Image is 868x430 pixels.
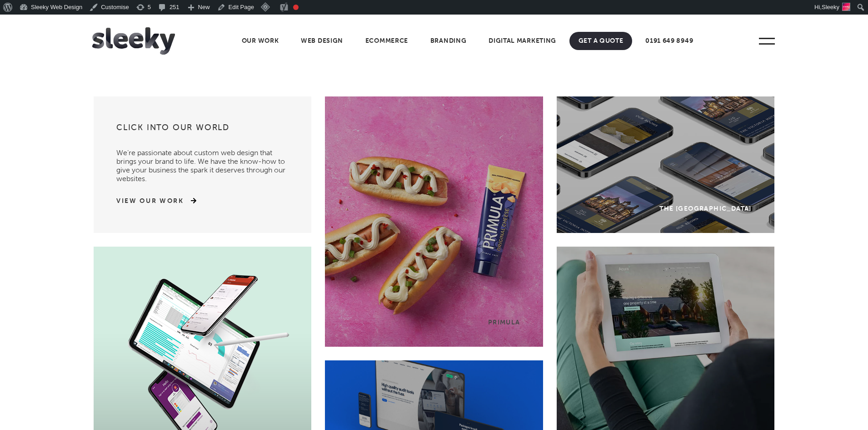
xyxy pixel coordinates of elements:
[92,27,175,55] img: Sleeky Web Design Newcastle
[557,96,774,233] a: The [GEOGRAPHIC_DATA]
[184,197,196,204] img: arrow
[488,319,520,326] div: Primula
[293,5,299,10] div: Focus keyphrase not set
[822,4,839,10] span: Sleeky
[636,32,702,50] a: 0191 649 8949
[479,32,565,50] a: Digital Marketing
[233,32,288,50] a: Our Work
[325,96,543,347] a: Primula
[842,3,850,11] img: sleeky-avatar.svg
[116,139,289,183] p: We’re passionate about custom web design that brings your brand to life. We have the know-how to ...
[356,32,417,50] a: Ecommerce
[569,32,633,50] a: Get A Quote
[421,32,476,50] a: Branding
[116,197,184,206] a: View Our Work
[292,32,352,50] a: Web Design
[659,205,751,212] div: The [GEOGRAPHIC_DATA]
[116,122,289,139] h3: Click into our world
